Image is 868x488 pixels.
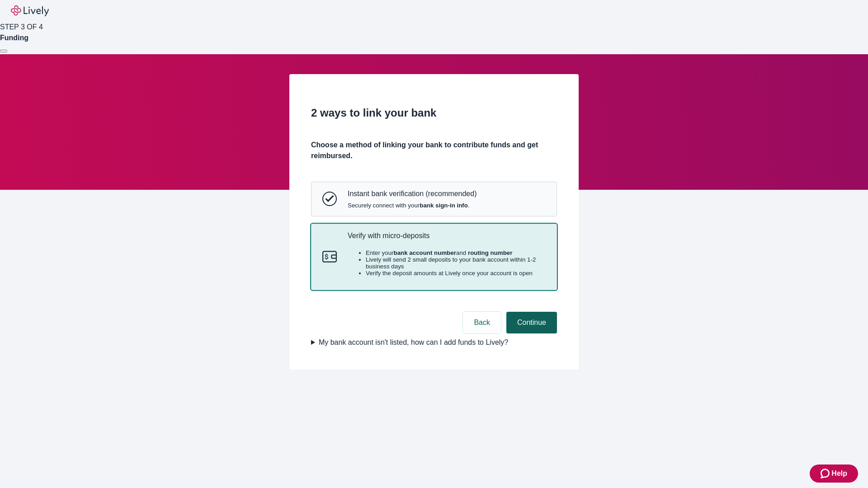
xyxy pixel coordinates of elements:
h4: Choose a method of linking your bank to contribute funds and get reimbursed. [311,140,557,161]
h2: 2 ways to link your bank [311,105,557,121]
button: Instant bank verificationInstant bank verification (recommended)Securely connect with yourbank si... [311,182,557,216]
li: Enter your and [366,249,546,256]
strong: bank sign-in info [420,202,468,209]
strong: routing number [468,249,512,256]
button: Continue [506,312,557,333]
li: Lively will send 2 small deposits to your bank account within 1-2 business days [366,256,546,270]
p: Verify with micro-deposits [348,231,546,240]
svg: Instant bank verification [322,192,337,206]
svg: Zendesk support icon [821,468,831,479]
button: Zendesk support iconHelp [810,465,858,483]
li: Verify the deposit amounts at Lively once your account is open [366,270,546,277]
strong: bank account number [394,249,457,256]
summary: My bank account isn't listed, how can I add funds to Lively? [311,337,557,348]
span: Help [831,468,847,479]
svg: Micro-deposits [322,249,337,264]
p: Instant bank verification (recommended) [348,189,476,198]
button: Micro-depositsVerify with micro-depositsEnter yourbank account numberand routing numberLively wil... [311,224,557,290]
img: Lively [11,5,49,16]
span: Securely connect with your . [348,202,476,209]
button: Back [463,312,501,333]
